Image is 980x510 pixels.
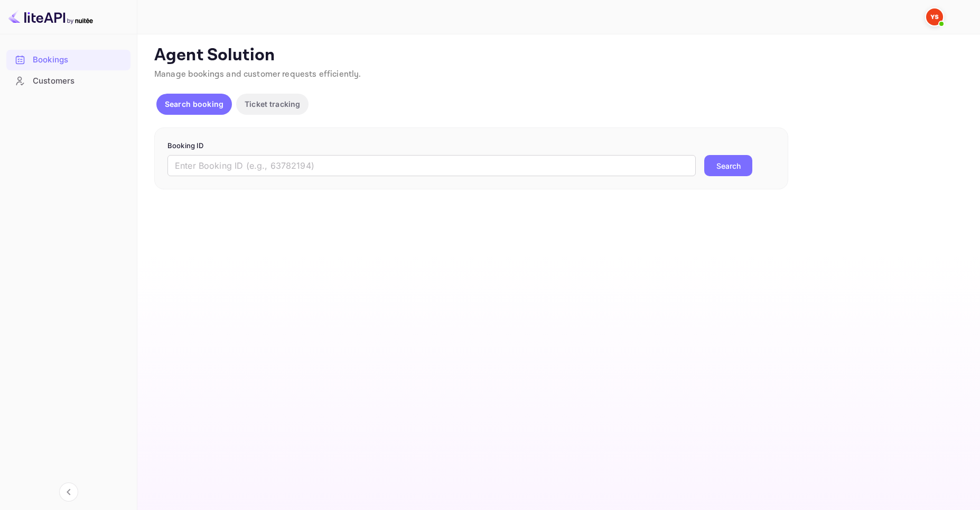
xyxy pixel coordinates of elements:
[154,69,361,80] span: Manage bookings and customer requests efficiently.
[59,482,78,502] button: Collapse navigation
[6,50,130,69] a: Bookings
[165,98,223,110] p: Search booking
[6,50,130,70] div: Bookings
[167,141,775,151] p: Booking ID
[245,98,300,110] p: Ticket tracking
[704,155,752,176] button: Search
[6,71,130,90] a: Customers
[926,8,943,25] img: Yandex Support
[167,155,696,176] input: Enter Booking ID (e.g., 63782194)
[154,45,961,66] p: Agent Solution
[33,75,125,87] div: Customers
[33,54,125,66] div: Bookings
[6,71,130,92] div: Customers
[8,8,93,25] img: LiteAPI logo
